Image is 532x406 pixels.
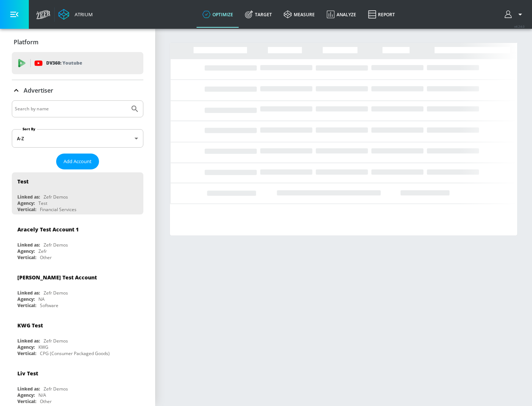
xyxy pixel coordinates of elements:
[24,86,53,94] p: Advertiser
[15,104,127,114] input: Search by name
[46,59,82,67] p: DV360:
[12,316,143,358] div: KWG TestLinked as:Zefr DemosAgency:KWGVertical:CPG (Consumer Packaged Goods)
[17,296,35,302] div: Agency:
[38,248,47,254] div: Zefr
[62,59,82,67] p: Youtube
[17,350,36,357] div: Vertical:
[38,344,48,350] div: KWG
[17,274,97,281] div: [PERSON_NAME] Test Account
[321,1,362,28] a: Analyze
[17,206,36,213] div: Vertical:
[17,178,28,185] div: Test
[12,129,143,148] div: A-Z
[17,370,38,377] div: Liv Test
[514,24,525,28] span: v 4.24.0
[44,338,68,344] div: Zefr Demos
[17,248,35,254] div: Agency:
[17,344,35,350] div: Agency:
[17,242,40,248] div: Linked as:
[17,200,35,206] div: Agency:
[197,1,239,28] a: optimize
[17,338,40,344] div: Linked as:
[38,392,46,398] div: N/A
[17,290,40,296] div: Linked as:
[362,1,401,28] a: Report
[44,194,68,200] div: Zefr Demos
[12,268,143,310] div: [PERSON_NAME] Test AccountLinked as:Zefr DemosAgency:NAVertical:Software
[12,172,143,214] div: TestLinked as:Zefr DemosAgency:TestVertical:Financial Services
[21,127,37,131] label: Sort By
[239,1,278,28] a: Target
[12,52,143,74] div: DV360: Youtube
[40,254,52,261] div: Other
[44,386,68,392] div: Zefr Demos
[44,290,68,296] div: Zefr Demos
[17,254,36,261] div: Vertical:
[278,1,321,28] a: measure
[17,194,40,200] div: Linked as:
[17,398,36,405] div: Vertical:
[64,157,92,166] span: Add Account
[40,350,110,357] div: CPG (Consumer Packaged Goods)
[12,32,143,52] div: Platform
[58,9,93,20] a: Atrium
[40,302,58,309] div: Software
[14,38,38,46] p: Platform
[12,220,143,262] div: Aracely Test Account 1Linked as:Zefr DemosAgency:ZefrVertical:Other
[44,242,68,248] div: Zefr Demos
[40,206,76,213] div: Financial Services
[72,11,93,18] div: Atrium
[56,154,99,169] button: Add Account
[38,296,45,302] div: NA
[38,200,47,206] div: Test
[12,80,143,101] div: Advertiser
[17,226,79,233] div: Aracely Test Account 1
[17,322,43,329] div: KWG Test
[17,386,40,392] div: Linked as:
[40,398,52,405] div: Other
[17,302,36,309] div: Vertical:
[17,392,35,398] div: Agency:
